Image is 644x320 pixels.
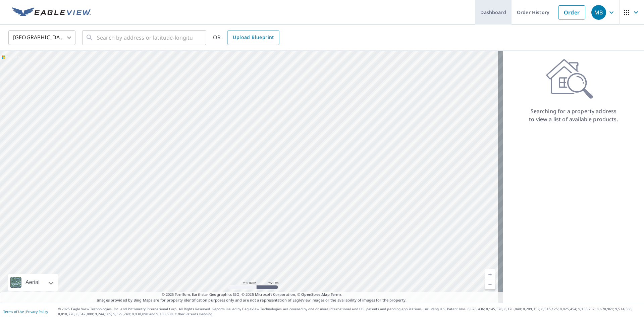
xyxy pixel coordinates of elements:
[58,307,641,317] p: © 2025 Eagle View Technologies, Inc. and Pictometry International Corp. All Rights Reserved. Repo...
[213,30,279,45] div: OR
[485,279,495,289] a: Current Level 5, Zoom Out
[97,28,193,47] input: Search by address or latitude-longitude
[227,30,279,45] a: Upload Blueprint
[162,292,342,298] span: © 2025 TomTom, Earthstar Geographics SIO, © 2025 Microsoft Corporation, ©
[8,28,75,47] div: [GEOGRAPHIC_DATA]
[331,292,342,297] a: Terms
[529,107,619,123] p: Searching for a property address to view a list of available products.
[233,33,274,42] span: Upload Blueprint
[23,274,42,291] div: Aerial
[301,292,329,297] a: OpenStreetMap
[558,5,585,19] a: Order
[12,7,91,17] img: EV Logo
[3,310,48,314] p: |
[26,309,48,314] a: Privacy Policy
[591,5,606,20] div: MB
[485,269,495,279] a: Current Level 5, Zoom In
[3,309,24,314] a: Terms of Use
[8,274,58,291] div: Aerial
